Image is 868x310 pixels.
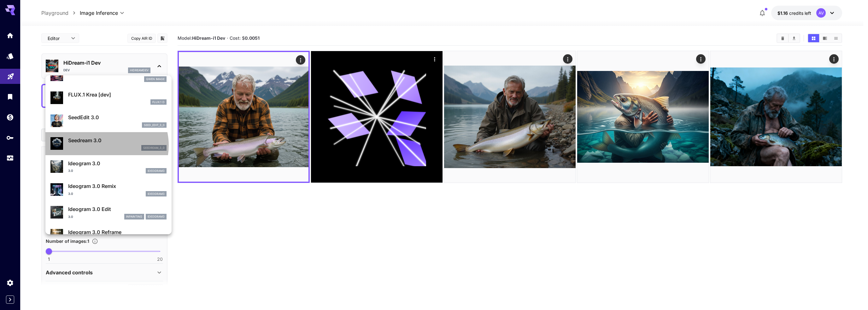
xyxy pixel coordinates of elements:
div: Ideogram 3.0 Edit3.0inpaintingideogram3 [50,203,167,222]
p: 3.0 [68,214,73,219]
p: 3.0 [68,191,73,196]
p: Ideogram 3.0 Edit [68,205,167,213]
div: Seedream 3.0seedream_3_0 [50,134,167,153]
div: Ideogram 3.0 Remix3.0ideogram3 [50,180,167,199]
p: inpainting [126,214,142,219]
p: Qwen Image [146,77,165,81]
p: seedream_3_0 [143,146,165,150]
p: ideogram3 [148,192,165,196]
p: SeedEdit 3.0 [68,114,167,121]
div: Ideogram 3.03.0ideogram3 [50,157,167,176]
p: FLUX.1 D [152,100,165,104]
div: Ideogram 3.0 Reframe [50,226,167,245]
div: FLUX.1 Krea [dev]FLUX.1 D [50,88,167,108]
p: Ideogram 3.0 [68,160,167,167]
p: ideogram3 [148,214,165,219]
p: Ideogram 3.0 Reframe [68,228,167,236]
p: Ideogram 3.0 Remix [68,182,167,190]
p: ideogram3 [148,169,165,173]
p: 3.0 [68,168,73,173]
div: SeedEdit 3.0seed_edit_3_0 [50,111,167,130]
p: seed_edit_3_0 [144,123,165,127]
p: FLUX.1 Krea [dev] [68,91,167,98]
p: Seedream 3.0 [68,137,167,144]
